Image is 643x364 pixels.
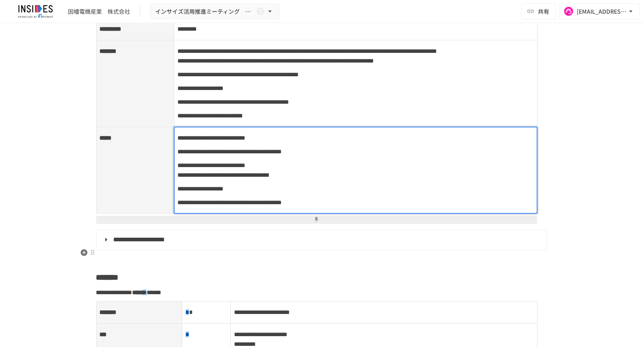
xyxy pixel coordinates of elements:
button: 共有 [522,3,556,19]
div: 因幡電機産業 株式会社 [68,7,130,16]
button: [EMAIL_ADDRESS][DOMAIN_NAME] [559,3,640,19]
button: インサイズ活用推進ミーティング ～2回目～ [150,4,279,19]
span: インサイズ活用推進ミーティング ～2回目～ [155,6,255,17]
img: JmGSPSkPjKwBq77AtHmwC7bJguQHJlCRQfAXtnx4WuV [10,5,61,18]
div: [EMAIL_ADDRESS][DOMAIN_NAME] [577,6,627,17]
span: 共有 [538,7,549,16]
